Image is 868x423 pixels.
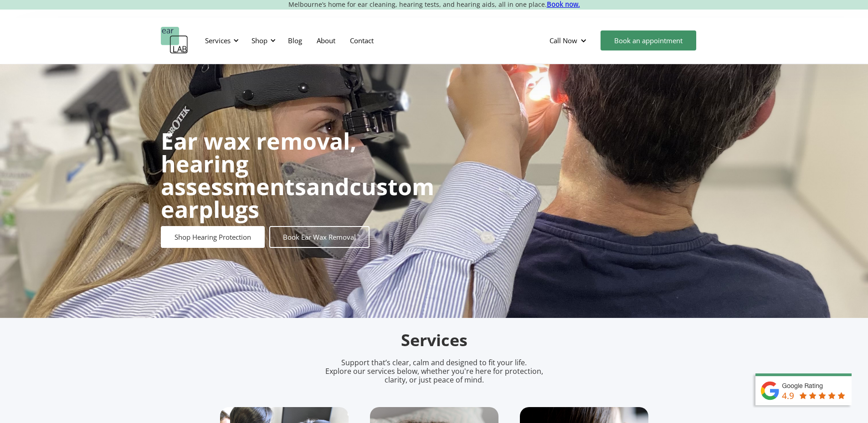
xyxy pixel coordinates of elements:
div: Call Now [550,36,577,45]
a: Book Ear Wax Removal [269,226,370,248]
div: Shop [252,36,267,45]
p: Support that’s clear, calm and designed to fit your life. Explore our services below, whether you... [313,358,555,385]
a: Blog [281,27,309,54]
a: home [161,27,188,54]
div: Services [200,27,241,54]
div: Services [205,36,231,45]
div: Shop [246,27,278,54]
a: About [309,27,343,54]
strong: custom earplugs [161,171,434,225]
a: Shop Hearing Protection [161,226,265,248]
h1: and [161,130,434,221]
a: Contact [343,27,381,54]
h2: Services [220,330,648,351]
strong: Ear wax removal, hearing assessments [161,126,356,202]
div: Call Now [542,27,596,54]
a: Book an appointment [601,30,696,50]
